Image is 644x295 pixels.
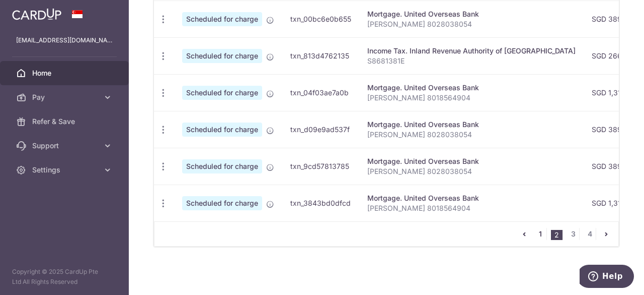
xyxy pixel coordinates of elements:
[367,83,576,93] div: Mortgage. United Overseas Bank
[367,166,576,176] p: [PERSON_NAME] 8028038054
[32,141,99,151] span: Support
[182,12,262,26] span: Scheduled for charge
[367,19,576,29] p: [PERSON_NAME] 8028038054
[580,265,634,290] iframe: Opens a widget where you can find more information
[367,56,576,66] p: S8681381E
[584,228,596,240] a: 4
[282,185,359,221] td: txn_3843bd0dfcd
[584,74,644,111] td: SGD 1,310.54
[12,8,61,20] img: CardUp
[584,37,644,74] td: SGD 266.31
[32,165,99,175] span: Settings
[182,196,262,210] span: Scheduled for charge
[534,228,546,240] a: 1
[584,148,644,185] td: SGD 389.20
[367,9,576,19] div: Mortgage. United Overseas Bank
[182,86,262,100] span: Scheduled for charge
[182,123,262,137] span: Scheduled for charge
[567,228,579,240] a: 3
[584,1,644,37] td: SGD 389.20
[367,46,576,56] div: Income Tax. Inland Revenue Authority of [GEOGRAPHIC_DATA]
[584,111,644,148] td: SGD 389.20
[367,130,576,140] p: [PERSON_NAME] 8028038054
[584,185,644,221] td: SGD 1,310.54
[282,1,359,37] td: txn_00bc6e0b655
[367,120,576,130] div: Mortgage. United Overseas Bank
[367,156,576,166] div: Mortgage. United Overseas Bank
[282,74,359,111] td: txn_04f03ae7a0b
[282,37,359,74] td: txn_813d4762135
[551,230,563,240] li: 2
[182,159,262,173] span: Scheduled for charge
[182,49,262,63] span: Scheduled for charge
[367,93,576,103] p: [PERSON_NAME] 8018564904
[518,222,618,246] nav: pager
[367,203,576,213] p: [PERSON_NAME] 8018564904
[32,92,99,102] span: Pay
[282,111,359,148] td: txn_d09e9ad537f
[32,68,99,78] span: Home
[367,193,576,203] div: Mortgage. United Overseas Bank
[282,148,359,185] td: txn_9cd57813785
[16,35,113,45] p: [EMAIL_ADDRESS][DOMAIN_NAME]
[32,116,99,127] span: Refer & Save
